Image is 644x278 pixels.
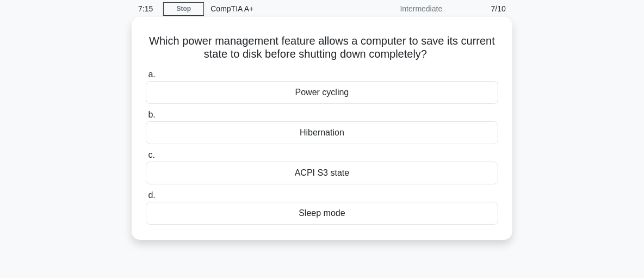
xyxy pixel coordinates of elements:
[146,121,498,144] div: Hibernation
[148,70,155,79] span: a.
[148,190,155,200] span: d.
[148,150,154,159] span: c.
[145,34,499,61] h5: Which power management feature allows a computer to save its current state to disk before shuttin...
[146,162,498,184] div: ACPI S3 state
[146,202,498,225] div: Sleep mode
[163,2,204,16] a: Stop
[146,81,498,104] div: Power cycling
[148,110,155,119] span: b.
